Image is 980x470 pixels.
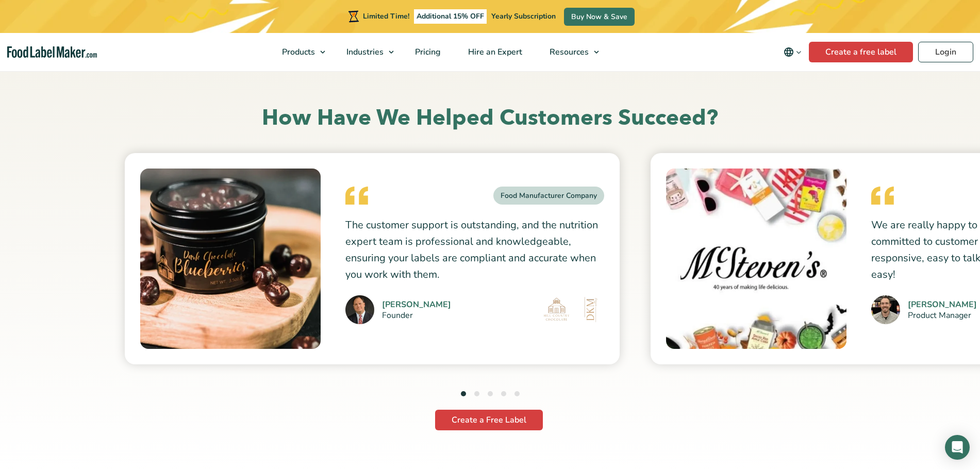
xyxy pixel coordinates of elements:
span: Hire an Expert [465,46,523,58]
button: 4 of 5 [501,391,506,396]
button: 5 of 5 [514,391,520,396]
a: Create a Free Label [435,410,543,430]
cite: [PERSON_NAME] [908,300,977,309]
div: Open Intercom Messenger [945,435,970,460]
a: Hire an Expert [455,33,534,71]
span: Pricing [412,46,442,58]
small: Founder [382,311,451,320]
div: Food Manufacturer Company [493,187,604,205]
button: 2 of 5 [474,391,479,396]
small: Product Manager [908,311,977,320]
span: Industries [343,46,385,58]
span: Resources [546,46,590,58]
cite: [PERSON_NAME] [382,300,451,309]
p: The customer support is outstanding, and the nutrition expert team is professional and knowledgea... [345,217,604,283]
a: Login [918,42,973,62]
a: Buy Now & Save [564,8,635,26]
span: Products [279,46,316,58]
a: Resources [536,33,604,71]
a: Pricing [402,33,452,71]
a: Food Manufacturer Company The customer support is outstanding, and the nutrition expert team is p... [125,153,620,364]
button: Change language [776,42,809,62]
a: Products [269,33,330,71]
button: 1 of 5 [461,391,466,396]
button: 3 of 5 [488,391,493,396]
a: Industries [333,33,399,71]
span: Yearly Subscription [491,11,556,21]
a: Food Label Maker homepage [7,46,97,58]
a: Create a free label [809,42,913,62]
span: Limited Time! [363,11,409,21]
span: Additional 15% OFF [414,9,487,24]
h2: How Have We Helped Customers Succeed? [153,104,828,132]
